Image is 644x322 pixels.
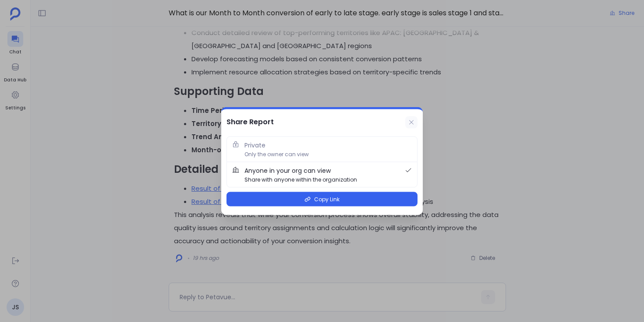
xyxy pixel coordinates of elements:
[227,162,417,187] button: Anyone in your org can viewShare with anyone within the organization
[227,137,417,162] button: PrivateOnly the owner can view
[244,140,265,150] span: Private
[226,192,418,206] button: Copy Link
[244,166,331,175] span: Anyone in your org can view
[314,195,340,203] span: Copy Link
[244,150,309,158] span: Only the owner can view
[226,116,274,128] h2: Share Report
[244,175,357,184] span: Share with anyone within the organization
